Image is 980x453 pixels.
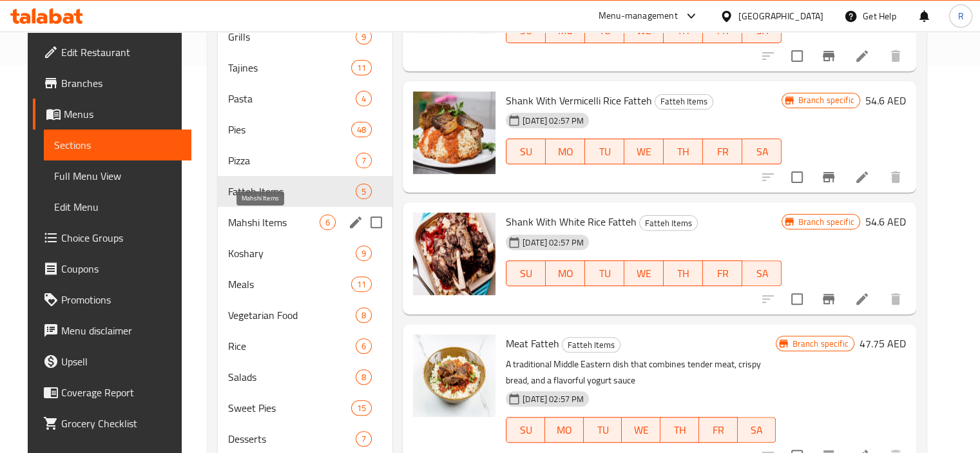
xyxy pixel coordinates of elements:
button: TU [585,260,624,286]
button: Branch-specific-item [813,284,844,314]
span: Fatteh Items [562,338,620,352]
button: FR [703,139,742,164]
span: 11 [352,62,371,74]
button: MO [546,260,585,286]
span: 11 [352,278,371,291]
div: Fatteh Items5 [218,176,392,207]
button: WE [622,417,660,443]
span: WE [629,21,658,40]
div: Pies48 [218,114,392,145]
span: Select to update [783,43,811,70]
span: SA [743,421,771,439]
span: [DATE] 02:57 PM [517,393,589,405]
span: TH [669,264,698,283]
div: Koshary9 [218,238,392,269]
button: TH [660,417,699,443]
span: FR [708,142,737,161]
span: Edit Menu [54,199,181,215]
div: items [320,215,336,230]
span: Branch specific [793,216,859,228]
button: SA [738,417,776,443]
div: Meals [228,276,351,292]
img: Shank With Vermicelli Rice Fatteh [413,92,495,174]
button: Branch-specific-item [813,41,844,72]
div: items [356,431,372,447]
span: Coverage Report [61,385,181,400]
span: Pizza [228,153,356,168]
span: WE [629,264,658,283]
span: [DATE] 02:57 PM [517,236,589,249]
div: Sweet Pies15 [218,392,392,423]
button: WE [624,139,664,164]
div: Fatteh Items [562,337,620,352]
span: TH [669,21,698,40]
div: items [351,400,372,416]
div: Fatteh Items [639,215,698,231]
a: Sections [44,130,191,160]
div: Meals11 [218,269,392,300]
h6: 47.75 AED [860,334,906,352]
span: Fatteh Items [640,216,697,231]
span: Rice [228,338,356,354]
span: MO [551,142,580,161]
div: Fatteh Items [655,94,713,110]
a: Choice Groups [33,222,191,253]
button: delete [880,284,911,314]
span: Tajines [228,60,351,75]
span: 7 [356,155,371,167]
div: items [351,122,372,137]
span: 7 [356,433,371,445]
span: SA [747,264,776,283]
button: FR [699,417,738,443]
a: Menu disclaimer [33,315,191,346]
div: items [356,29,372,44]
div: Menu-management [599,8,678,24]
span: Pies [228,122,351,137]
span: Grills [228,29,356,44]
span: 8 [356,371,371,383]
span: SA [747,142,776,161]
span: Upsell [61,354,181,369]
span: TU [590,264,619,283]
div: items [356,307,372,323]
a: Coupons [33,253,191,284]
span: Sections [54,137,181,153]
div: Vegetarian Food8 [218,300,392,331]
div: items [356,338,372,354]
div: items [351,60,372,75]
button: TU [584,417,622,443]
span: Edit Restaurant [61,44,181,60]
span: Desserts [228,431,356,447]
a: Promotions [33,284,191,315]
button: SU [506,260,546,286]
span: 6 [320,217,335,229]
div: Rice6 [218,331,392,361]
span: Fatteh Items [228,184,356,199]
p: A traditional Middle Eastern dish that combines tender meat, crispy bread, and a flavorful yogurt... [506,356,776,389]
span: Menu disclaimer [61,323,181,338]
span: MO [550,421,579,439]
div: Pizza7 [218,145,392,176]
a: Menus [33,99,191,130]
span: Select to update [783,164,811,191]
span: SA [747,21,776,40]
span: TU [590,21,619,40]
button: delete [880,162,911,193]
button: TU [585,139,624,164]
span: Pasta [228,91,356,106]
span: TU [589,421,617,439]
button: WE [624,260,664,286]
span: Sweet Pies [228,400,351,416]
span: Koshary [228,246,356,261]
span: Menus [64,106,181,122]
a: Edit menu item [854,291,870,307]
span: Coupons [61,261,181,276]
button: edit [346,213,365,232]
span: Vegetarian Food [228,307,356,323]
